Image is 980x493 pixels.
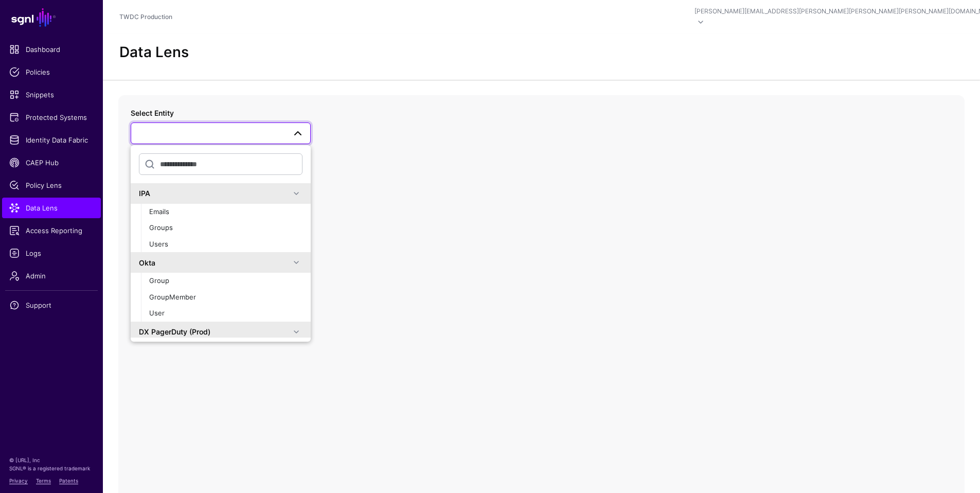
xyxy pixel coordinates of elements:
[9,67,94,77] span: Policies
[141,220,311,236] button: Groups
[149,293,196,301] span: GroupMember
[9,248,94,258] span: Logs
[9,112,94,122] span: Protected Systems
[149,309,165,317] span: User
[139,326,290,337] div: DX PagerDuty (Prod)
[141,273,311,289] button: Group
[2,84,101,105] a: Snippets
[9,90,94,100] span: Snippets
[2,243,101,263] a: Logs
[141,204,311,220] button: Emails
[9,456,94,464] p: © [URL], Inc
[2,198,101,218] a: Data Lens
[9,157,94,168] span: CAEP Hub
[149,240,168,248] span: Users
[9,180,94,190] span: Policy Lens
[141,236,311,253] button: Users
[9,478,28,484] a: Privacy
[9,135,94,145] span: Identity Data Fabric
[119,13,172,21] a: TWDC Production
[6,6,97,29] a: SGNL
[2,39,101,60] a: Dashboard
[141,305,311,322] button: User
[139,188,290,199] div: IPA
[2,220,101,241] a: Access Reporting
[9,44,94,55] span: Dashboard
[2,107,101,128] a: Protected Systems
[2,175,101,196] a: Policy Lens
[149,276,169,285] span: Group
[2,130,101,150] a: Identity Data Fabric
[36,478,51,484] a: Terms
[139,257,290,268] div: Okta
[59,478,78,484] a: Patents
[2,266,101,286] a: Admin
[119,44,189,61] h2: Data Lens
[9,300,94,310] span: Support
[141,289,311,306] button: GroupMember
[131,108,174,118] label: Select Entity
[9,464,94,472] p: SGNL® is a registered trademark
[9,203,94,213] span: Data Lens
[9,225,94,236] span: Access Reporting
[149,223,173,232] span: Groups
[9,271,94,281] span: Admin
[149,207,169,216] span: Emails
[2,62,101,82] a: Policies
[2,152,101,173] a: CAEP Hub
